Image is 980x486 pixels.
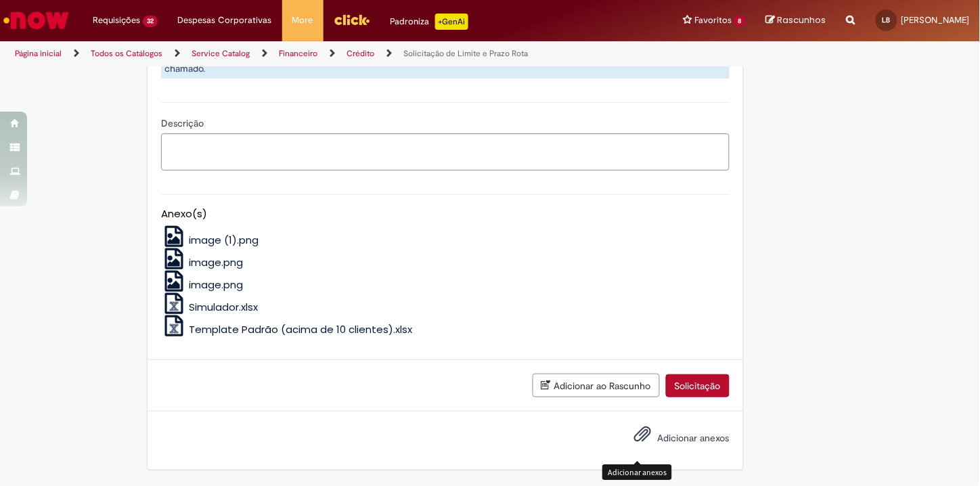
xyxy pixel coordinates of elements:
span: Template Padrão (acima de 10 clientes).xlsx [189,322,412,336]
button: Adicionar anexos [631,422,655,453]
span: Requisições [93,14,140,27]
span: Rascunhos [778,14,826,26]
img: ServiceNow [1,7,71,34]
span: LB [883,16,891,24]
a: Rascunhos [766,14,826,27]
a: Service Catalog [192,48,250,59]
span: Simulador.xlsx [189,300,258,314]
span: Despesas Corporativas [178,14,272,27]
span: 32 [143,16,158,27]
a: Todos os Catálogos [91,48,162,59]
ul: Trilhas de página [10,41,643,66]
span: image (1).png [189,233,259,247]
span: image.png [189,255,243,269]
a: Crédito [347,48,374,59]
h5: Anexo(s) [161,208,730,220]
span: image.png [189,278,243,292]
div: Adicionar anexos [602,464,672,480]
a: image.png [161,278,244,292]
div: Padroniza [391,14,468,30]
p: +GenAi [435,14,468,30]
a: Financeiro [279,48,317,59]
a: Página inicial [15,48,62,59]
span: Descrição [161,117,206,129]
a: Template Padrão (acima de 10 clientes).xlsx [161,322,413,336]
a: image (1).png [161,233,259,247]
span: Adicionar anexos [658,432,730,444]
span: [PERSON_NAME] [901,14,970,26]
a: Solicitação de Limite e Prazo Rota [403,48,528,59]
span: 8 [734,16,746,27]
span: Favoritos [694,14,732,27]
a: Simulador.xlsx [161,300,259,314]
button: Adicionar ao Rascunho [533,374,660,397]
button: Solicitação [666,374,730,397]
a: image.png [161,255,244,269]
textarea: Descrição [161,133,730,170]
img: click_logo_yellow_360x200.png [334,9,370,30]
span: More [292,14,313,27]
